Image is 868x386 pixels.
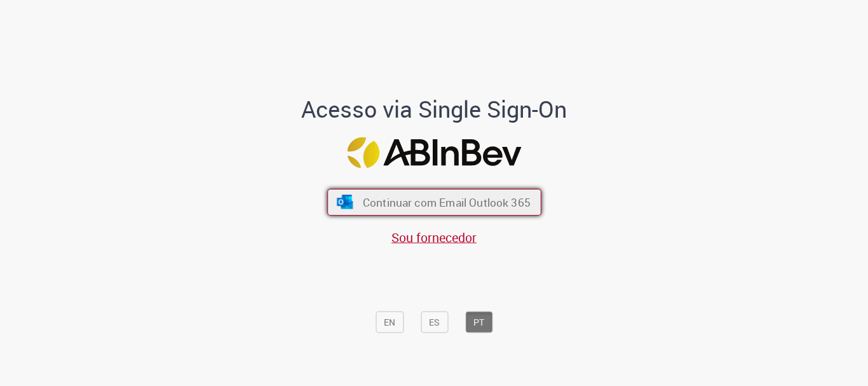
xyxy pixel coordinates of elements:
button: ES [421,312,448,333]
button: EN [376,312,403,333]
img: ícone Azure/Microsoft 360 [336,195,354,209]
button: PT [465,312,492,333]
a: Sou fornecedor [391,229,477,246]
button: ícone Azure/Microsoft 360 Continuar com Email Outlook 365 [327,189,541,216]
span: Continuar com Email Outlook 365 [362,195,530,210]
h1: Acesso via Single Sign-On [258,97,611,122]
img: Logo ABInBev [347,137,521,169]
